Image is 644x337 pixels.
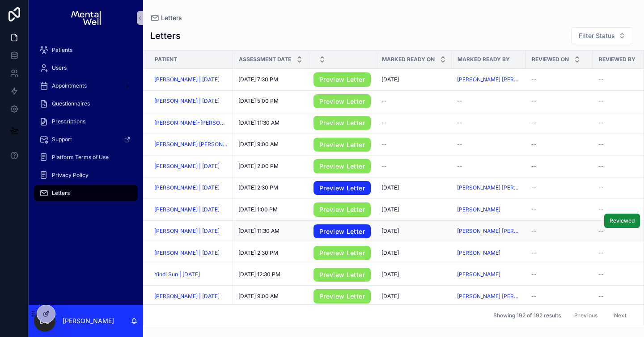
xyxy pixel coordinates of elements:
[154,163,228,170] a: [PERSON_NAME] | [DATE]
[457,249,500,257] span: [PERSON_NAME]
[238,119,280,126] span: [DATE] 11:30 AM
[314,181,371,195] a: Preview Letter
[154,293,228,300] a: [PERSON_NAME] | [DATE]
[154,119,228,126] a: [PERSON_NAME]-[PERSON_NAME] | [DATE]
[457,141,521,148] a: --
[457,249,521,257] a: [PERSON_NAME]
[52,154,109,161] span: Platform Terms of Use
[457,227,521,235] a: [PERSON_NAME] [PERSON_NAME]
[457,206,500,213] span: [PERSON_NAME]
[238,163,303,170] a: [DATE] 2:00 PM
[154,141,228,148] a: [PERSON_NAME] [PERSON_NAME] | [DATE]
[154,76,220,83] a: [PERSON_NAME] | [DATE]
[238,163,279,170] span: [DATE] 2:00 PM
[154,184,220,191] a: [PERSON_NAME] | [DATE]
[154,293,220,300] a: [PERSON_NAME] | [DATE]
[154,76,228,83] a: [PERSON_NAME] | [DATE]
[531,206,537,213] span: --
[63,316,114,325] p: [PERSON_NAME]
[314,202,371,217] a: Preview Letter
[154,249,228,257] a: [PERSON_NAME] | [DATE]
[598,163,604,170] span: --
[34,185,138,201] a: Letters
[457,184,521,191] a: [PERSON_NAME] [PERSON_NAME]
[598,249,604,257] span: --
[238,184,303,191] a: [DATE] 2:30 PM
[381,293,446,300] a: [DATE]
[531,249,588,257] a: --
[531,76,588,83] a: --
[531,271,537,278] span: --
[531,227,537,235] span: --
[457,76,521,83] span: [PERSON_NAME] [PERSON_NAME]
[531,227,588,235] a: --
[381,249,399,257] span: [DATE]
[34,114,138,130] a: Prescriptions
[314,138,371,152] a: Preview Letter
[457,293,521,300] a: [PERSON_NAME] [PERSON_NAME]
[52,64,67,72] span: Users
[381,97,387,105] span: --
[531,97,588,105] a: --
[381,76,446,83] a: [DATE]
[381,184,446,191] a: [DATE]
[154,206,220,213] a: [PERSON_NAME] | [DATE]
[381,227,446,235] a: [DATE]
[457,97,462,105] span: --
[154,97,228,105] a: [PERSON_NAME] | [DATE]
[381,163,387,170] span: --
[314,72,371,87] a: Preview Letter
[314,159,371,173] a: Preview Letter
[381,184,399,191] span: [DATE]
[52,118,85,125] span: Prescriptions
[155,56,177,63] span: Patient
[154,163,220,170] a: [PERSON_NAME] | [DATE]
[154,271,228,278] a: Yindi Sun | [DATE]
[314,224,371,239] a: Preview Letter
[598,271,604,278] span: --
[238,119,303,126] a: [DATE] 11:30 AM
[34,78,138,94] a: Appointments
[29,36,143,213] div: scrollable content
[34,96,138,112] a: Questionnaires
[314,94,371,109] a: Preview Letter
[314,268,371,282] a: Preview Letter
[154,227,228,235] a: [PERSON_NAME] | [DATE]
[532,56,569,63] span: Reviewed On
[314,246,371,260] a: Preview Letter
[457,206,521,213] a: [PERSON_NAME]
[150,29,181,42] h1: Letters
[598,141,604,148] span: --
[381,206,446,213] a: [DATE]
[34,42,138,58] a: Patients
[34,149,138,165] a: Platform Terms of Use
[238,206,303,213] a: [DATE] 1:00 PM
[381,119,446,126] a: --
[314,289,371,303] a: Preview Letter
[531,119,588,126] a: --
[238,227,303,235] a: [DATE] 11:30 AM
[610,217,635,224] span: Reviewed
[598,293,604,300] span: --
[457,119,521,126] a: --
[238,249,278,257] span: [DATE] 2:30 PM
[238,293,303,300] a: [DATE] 9:00 AM
[154,271,200,278] span: Yindi Sun | [DATE]
[531,163,588,170] a: --
[238,206,278,213] span: [DATE] 1:00 PM
[381,206,399,213] span: [DATE]
[154,227,220,235] a: [PERSON_NAME] | [DATE]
